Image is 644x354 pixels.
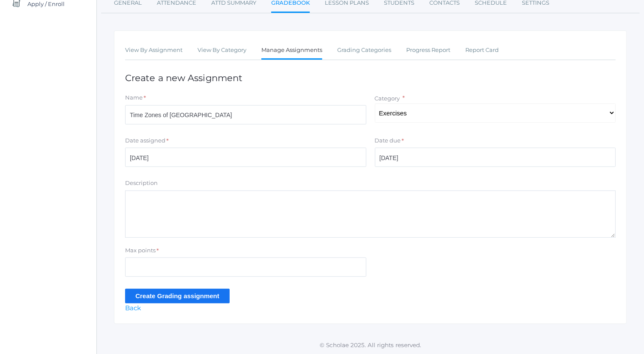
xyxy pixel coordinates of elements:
[198,42,246,59] a: View By Category
[406,42,450,59] a: Progress Report
[375,95,400,102] label: Category
[125,304,141,312] a: Back
[261,42,322,60] a: Manage Assignments
[125,179,158,188] label: Description
[125,94,143,102] label: Name
[375,136,401,145] label: Date due
[125,42,183,59] a: View By Assignment
[465,42,499,59] a: Report Card
[337,42,391,59] a: Grading Categories
[125,246,156,255] label: Max points
[125,136,165,145] label: Date assigned
[97,341,644,349] p: © Scholae 2025. All rights reserved.
[125,73,616,83] h1: Create a new Assignment
[125,289,230,303] input: Create Grading assignment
